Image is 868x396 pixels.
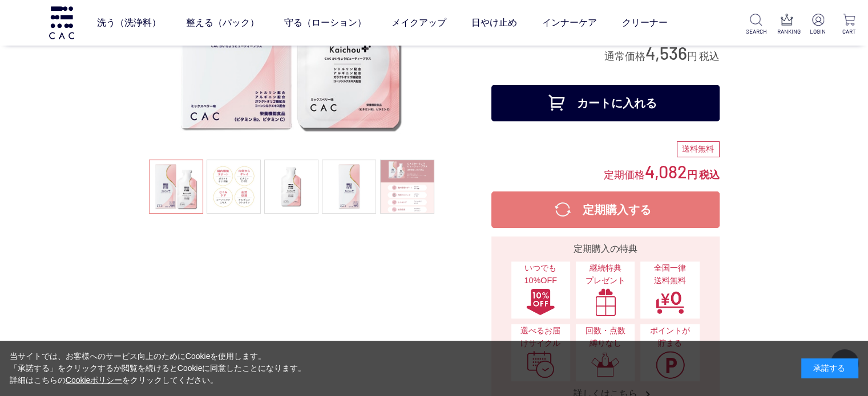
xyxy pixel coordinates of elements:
[777,27,797,36] p: RANKING
[471,7,517,39] a: 日やけ止め
[646,262,693,287] span: 全国一律 送料無料
[496,242,715,256] div: 定期購入の特典
[839,14,859,36] a: CART
[591,288,620,316] img: 継続特典プレゼント
[746,14,766,36] a: SEARCH
[284,7,366,39] a: 守る（ローション）
[542,7,597,39] a: インナーケア
[604,168,645,181] span: 定期価格
[801,358,858,378] div: 承諾する
[839,27,859,36] p: CART
[10,350,306,386] div: 当サイトでは、お客様へのサービス向上のためにCookieを使用します。 「承諾する」をクリックするか閲覧を続けるとCookieに同意したことになります。 詳細はこちらの をクリックしてください。
[808,27,828,36] p: LOGIN
[622,7,668,39] a: クリーナー
[391,7,446,39] a: メイクアップ
[582,262,629,287] span: 継続特典 プレゼント
[687,51,697,62] span: 円
[186,7,259,39] a: 整える（パック）
[645,161,687,182] span: 4,082
[47,6,76,39] img: logo
[746,27,766,36] p: SEARCH
[491,191,720,228] button: 定期購入する
[517,262,564,287] span: いつでも10%OFF
[777,14,797,36] a: RANKING
[66,375,123,385] a: Cookieポリシー
[808,14,828,36] a: LOGIN
[655,288,685,316] img: 全国一律送料無料
[582,325,629,349] span: 回数・点数縛りなし
[699,51,720,62] span: 税込
[699,169,720,181] span: 税込
[687,169,697,181] span: 円
[97,7,161,39] a: 洗う（洗浄料）
[491,85,720,121] button: カートに入れる
[517,325,564,349] span: 選べるお届けサイクル
[526,288,555,316] img: いつでも10%OFF
[646,325,693,349] span: ポイントが貯まる
[677,141,720,157] div: 送料無料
